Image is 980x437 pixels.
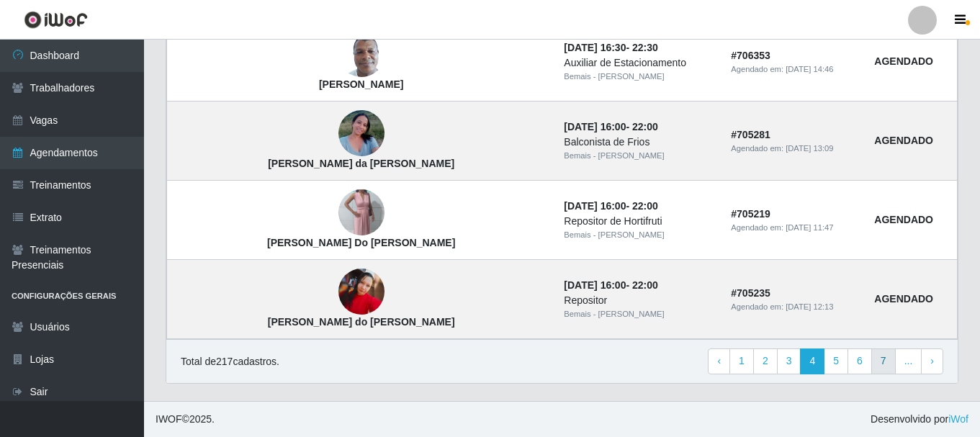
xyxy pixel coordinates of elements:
[564,200,657,212] strong: -
[267,237,455,248] strong: [PERSON_NAME] Do [PERSON_NAME]
[731,301,857,313] div: Agendado em:
[777,348,801,374] a: 3
[731,129,770,140] strong: # 705281
[824,348,848,374] a: 5
[632,279,658,291] time: 22:00
[564,214,714,229] div: Repositor de Hortifruti
[871,348,896,374] a: 7
[731,63,857,76] div: Agendado em:
[156,413,182,425] span: IWOF
[731,208,770,220] strong: # 705219
[564,55,714,71] div: Auxiliar de Estacionamento
[338,24,385,85] img: alecsandro Justino da Silva
[800,348,824,374] a: 4
[729,348,754,374] a: 1
[564,279,626,291] time: [DATE] 16:00
[319,78,403,90] strong: [PERSON_NAME]
[874,293,933,305] strong: AGENDADO
[874,55,933,67] strong: AGENDADO
[753,348,778,374] a: 2
[181,354,279,369] p: Total de 217 cadastros.
[564,121,657,132] strong: -
[564,42,626,53] time: [DATE] 16:30
[564,150,714,162] div: Bemais - [PERSON_NAME]
[921,348,943,374] a: Next
[564,200,626,212] time: [DATE] 16:00
[268,316,455,328] strong: [PERSON_NAME] do [PERSON_NAME]
[708,348,943,374] nav: pagination
[871,412,968,427] span: Desenvolvido por
[156,412,215,427] span: © 2025 .
[786,302,833,311] time: [DATE] 12:13
[874,214,933,225] strong: AGENDADO
[564,279,657,291] strong: -
[717,355,721,366] span: ‹
[731,50,770,61] strong: # 706353
[708,348,730,374] a: Previous
[564,293,714,308] div: Repositor
[786,223,833,232] time: [DATE] 11:47
[564,135,714,150] div: Balconista de Frios
[338,172,385,254] img: Raissa Kelly Do Nascimento
[268,158,454,169] strong: [PERSON_NAME] da [PERSON_NAME]
[632,121,658,132] time: 22:00
[632,42,658,53] time: 22:30
[731,222,857,234] div: Agendado em:
[564,229,714,241] div: Bemais - [PERSON_NAME]
[564,71,714,83] div: Bemais - [PERSON_NAME]
[632,200,658,212] time: 22:00
[338,103,385,164] img: Ivanira marques da Silva Santos
[895,348,922,374] a: ...
[731,287,770,299] strong: # 705235
[24,11,88,29] img: CoreUI Logo
[786,144,833,153] time: [DATE] 13:09
[848,348,872,374] a: 6
[338,269,385,315] img: Maria do Carmo Silva Monteiro
[564,308,714,320] div: Bemais - [PERSON_NAME]
[874,135,933,146] strong: AGENDADO
[731,143,857,155] div: Agendado em:
[930,355,934,366] span: ›
[948,413,968,425] a: iWof
[786,65,833,73] time: [DATE] 14:46
[564,121,626,132] time: [DATE] 16:00
[564,42,657,53] strong: -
